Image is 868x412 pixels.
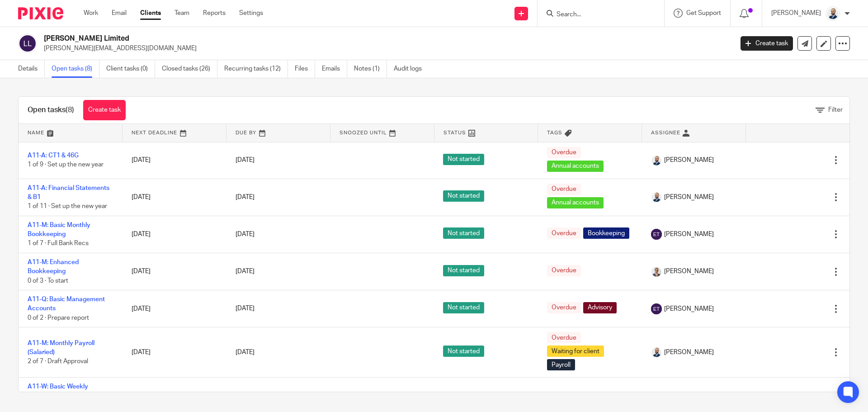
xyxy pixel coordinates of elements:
[651,347,662,358] img: Mark%20LI%20profiler.png
[18,60,45,78] a: Details
[203,9,226,18] a: Reports
[583,302,617,313] span: Advisory
[28,152,79,159] a: A11-A: CT1 & 46G
[394,60,429,78] a: Audit logs
[443,227,484,239] span: Not started
[771,9,821,18] p: [PERSON_NAME]
[28,185,109,200] a: A11-A: Financial Statements & B1
[28,105,74,115] h1: Open tasks
[28,359,88,365] span: 2 of 7 · Draft Approval
[547,130,562,135] span: Tags
[828,107,843,113] span: Filter
[236,194,255,200] span: [DATE]
[443,302,484,313] span: Not started
[547,359,575,370] span: Payroll
[664,230,714,239] span: [PERSON_NAME]
[295,60,315,78] a: Files
[443,154,484,165] span: Not started
[547,184,581,195] span: Overdue
[547,161,604,172] span: Annual accounts
[123,142,226,179] td: [DATE]
[664,348,714,357] span: [PERSON_NAME]
[18,34,37,53] img: svg%3E
[83,100,126,120] a: Create task
[547,346,604,357] span: Waiting for client
[547,147,581,158] span: Overdue
[556,11,637,19] input: Search
[112,9,127,18] a: Email
[443,130,466,135] span: Status
[44,44,727,53] p: [PERSON_NAME][EMAIL_ADDRESS][DOMAIN_NAME]
[340,130,387,135] span: Snoozed Until
[443,265,484,276] span: Not started
[162,60,217,78] a: Closed tasks (26)
[28,340,94,355] a: A11-M: Monthly Payroll (Salaried)
[123,179,226,216] td: [DATE]
[236,157,255,163] span: [DATE]
[140,9,161,18] a: Clients
[175,9,189,18] a: Team
[236,268,255,275] span: [DATE]
[44,34,590,43] h2: [PERSON_NAME] Limited
[28,241,89,247] span: 1 of 7 · Full Bank Recs
[651,266,662,277] img: Mark%20LI%20profiler%20(1).png
[547,197,604,208] span: Annual accounts
[28,315,89,321] span: 0 of 2 · Prepare report
[547,332,581,343] span: Overdue
[651,192,662,203] img: Mark%20LI%20profiler.png
[28,296,105,312] a: A11-Q: Basic Management Accounts
[686,10,721,16] span: Get Support
[18,7,63,19] img: Pixie
[664,304,714,313] span: [PERSON_NAME]
[123,216,226,253] td: [DATE]
[741,36,793,51] a: Create task
[236,349,255,355] span: [DATE]
[28,222,90,237] a: A11-M: Basic Monthly Bookkeeping
[354,60,387,78] a: Notes (1)
[106,60,155,78] a: Client tasks (0)
[651,229,662,240] img: svg%3E
[322,60,347,78] a: Emails
[28,162,104,168] span: 1 of 9 · Set up the new year
[664,267,714,276] span: [PERSON_NAME]
[28,259,79,275] a: A11-M: Enhanced Bookkeeping
[224,60,288,78] a: Recurring tasks (12)
[236,231,255,237] span: [DATE]
[547,265,581,276] span: Overdue
[443,346,484,357] span: Not started
[651,303,662,314] img: svg%3E
[28,384,88,399] a: A11-W: Basic Weekly Bookkeeping
[664,156,714,165] span: [PERSON_NAME]
[651,155,662,166] img: Mark%20LI%20profiler.png
[547,302,581,313] span: Overdue
[583,227,629,239] span: Bookkeeping
[84,9,98,18] a: Work
[123,290,226,327] td: [DATE]
[664,193,714,202] span: [PERSON_NAME]
[236,306,255,312] span: [DATE]
[28,278,68,284] span: 0 of 3 · To start
[239,9,263,18] a: Settings
[28,203,107,209] span: 1 of 11 · Set up the new year
[826,6,840,21] img: Mark%20LI%20profiler.png
[123,253,226,290] td: [DATE]
[123,327,226,378] td: [DATE]
[547,227,581,239] span: Overdue
[66,106,74,114] span: (8)
[52,60,99,78] a: Open tasks (8)
[443,190,484,202] span: Not started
